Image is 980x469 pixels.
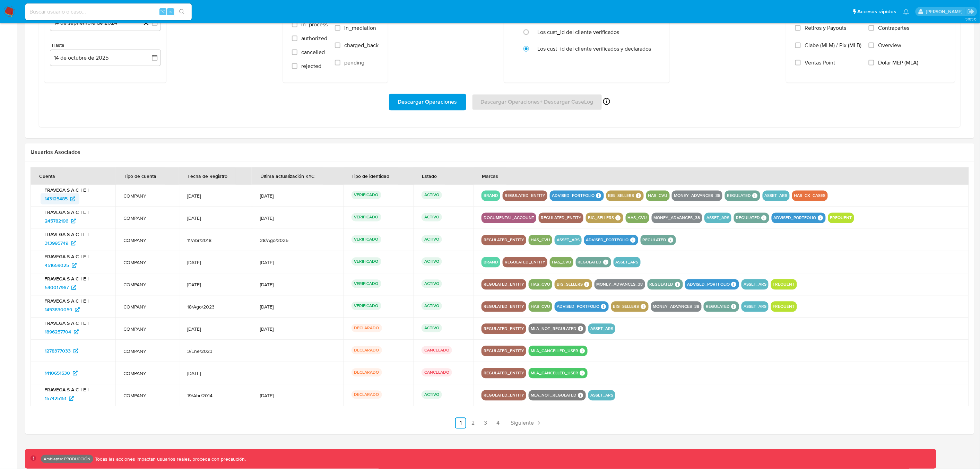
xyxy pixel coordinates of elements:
p: Todas las acciones impactan usuarios reales, proceda con precaución. [93,456,246,462]
a: Salir [968,8,975,15]
span: s [170,8,172,15]
span: Accesos rápidos [858,8,896,15]
h2: Usuarios Asociados [31,149,969,156]
input: Buscar usuario o caso... [25,7,192,16]
span: 3.163.0 [965,16,977,22]
span: ⌥ [160,8,165,15]
p: Ambiente: PRODUCCIÓN [44,458,90,460]
a: Notificaciones [903,9,909,15]
p: yamil.zavala@mercadolibre.com [926,8,965,15]
button: search-icon [175,7,189,17]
